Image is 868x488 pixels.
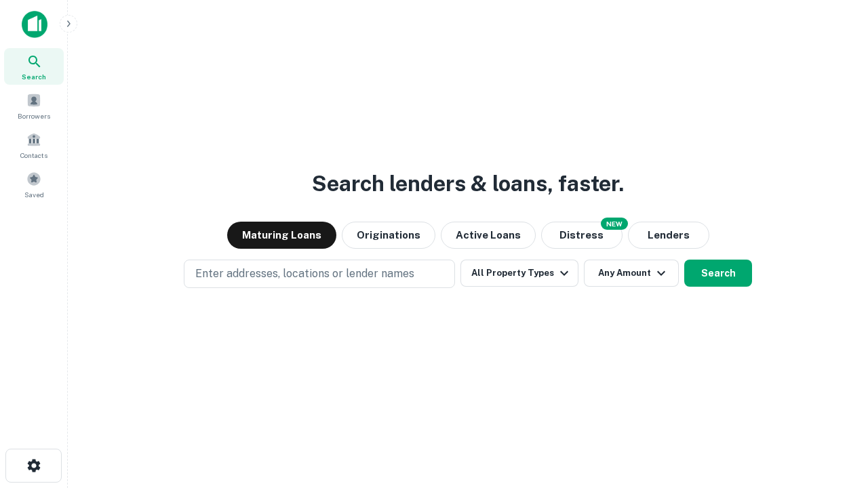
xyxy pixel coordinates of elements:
[312,167,624,200] h3: Search lenders & loans, faster.
[195,266,414,282] p: Enter addresses, locations or lender names
[601,218,628,230] div: NEW
[460,260,578,287] button: All Property Types
[18,110,50,121] span: Borrowers
[4,87,64,124] a: Borrowers
[20,150,47,161] span: Contacts
[184,260,455,288] button: Enter addresses, locations or lender names
[584,260,679,287] button: Any Amount
[22,71,46,82] span: Search
[684,260,752,287] button: Search
[4,166,64,203] a: Saved
[342,222,435,249] button: Originations
[227,222,336,249] button: Maturing Loans
[441,222,536,249] button: Active Loans
[4,48,64,85] a: Search
[24,189,44,200] span: Saved
[541,222,623,249] button: Search distressed loans with lien and other non-mortgage details.
[800,380,868,445] iframe: Chat Widget
[4,127,64,163] a: Contacts
[628,222,709,249] button: Lenders
[22,11,47,38] img: capitalize-icon.png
